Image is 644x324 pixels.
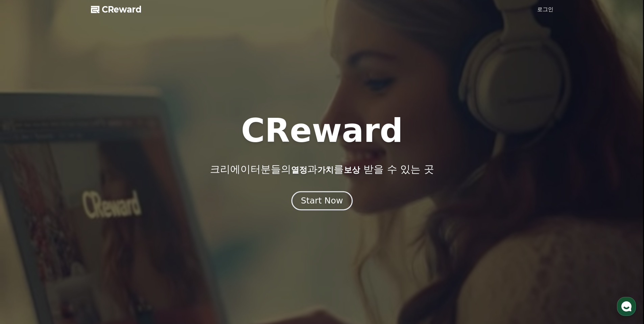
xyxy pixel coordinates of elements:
span: 보상 [344,165,360,175]
a: 대화 [45,215,87,232]
span: CReward [102,4,142,15]
span: 설정 [104,225,113,230]
a: 설정 [87,215,130,232]
a: Start Now [293,198,351,205]
span: 홈 [21,225,25,230]
a: 로그인 [537,5,553,14]
span: 열정 [291,165,307,175]
p: 크리에이터분들의 과 를 받을 수 있는 곳 [210,163,434,175]
button: Start Now [291,191,353,210]
div: Start Now [301,195,343,207]
a: 홈 [2,215,45,232]
a: CReward [91,4,142,15]
h1: CReward [241,114,403,147]
span: 가치 [317,165,334,175]
span: 대화 [62,225,70,231]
